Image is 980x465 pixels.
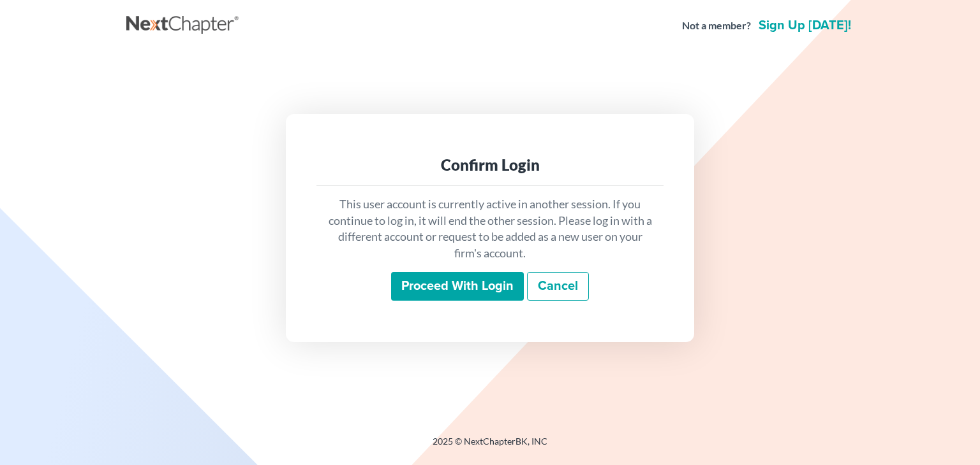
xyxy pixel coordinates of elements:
input: Proceed with login [391,272,524,301]
div: 2025 © NextChapterBK, INC [126,435,854,458]
div: Confirm Login [327,155,653,175]
a: Sign up [DATE]! [756,19,854,32]
strong: Not a member? [682,18,751,33]
a: Cancel [527,272,589,301]
p: This user account is currently active in another session. If you continue to log in, it will end ... [327,196,653,262]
